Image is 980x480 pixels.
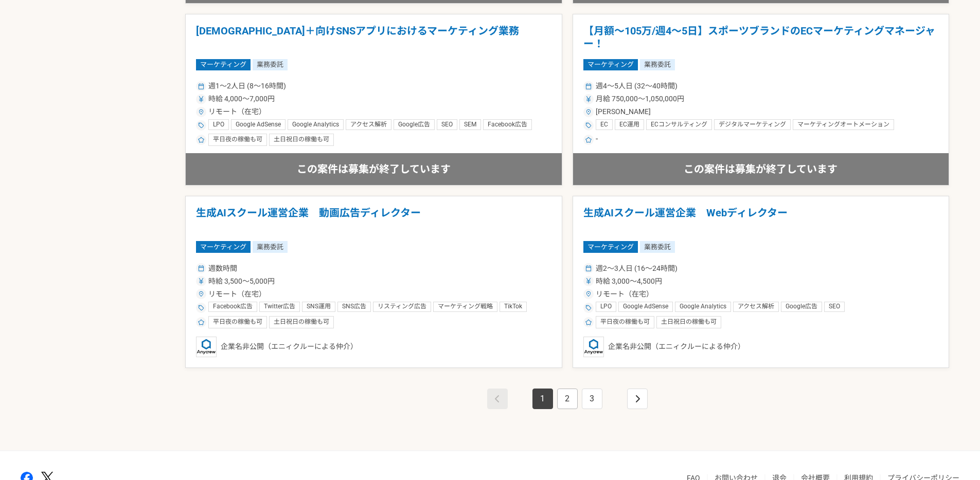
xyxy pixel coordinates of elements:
span: Google広告 [786,303,817,311]
img: logo_text_blue_01.png [196,337,217,357]
span: ECコンサルティング [651,121,707,129]
span: 業務委託 [253,241,288,252]
span: 週数時間 [208,263,237,274]
img: ico_star-c4f7eedc.svg [198,137,204,143]
span: Twitter広告 [264,303,295,311]
span: Google Analytics [680,303,726,311]
a: This is the first page [487,389,508,409]
span: 時給 3,500〜5,000円 [208,276,275,287]
span: マーケティング [583,59,638,70]
span: マーケティングオートメーション [797,121,889,129]
div: この案件は募集が終了しています [186,153,562,185]
img: ico_calendar-4541a85f.svg [585,265,592,271]
span: - [596,134,598,146]
div: 企業名非公開（エニィクルーによる仲介） [583,337,939,357]
div: 平日夜の稼働も可 [208,134,267,146]
span: 月給 750,000〜1,050,000円 [596,94,684,104]
span: リモート（在宅） [208,106,266,117]
h1: 生成AIスクール運営企業 Webディレクター [583,207,939,233]
img: ico_tag-f97210f0.svg [198,305,204,311]
span: デジタルマーケティング [719,121,786,129]
div: この案件は募集が終了しています [573,153,949,185]
span: Facebook広告 [213,303,253,311]
img: ico_star-c4f7eedc.svg [585,319,592,325]
span: マーケティング戦略 [438,303,493,311]
span: [PERSON_NAME] [596,106,651,117]
span: 時給 3,000〜4,500円 [596,276,662,287]
img: ico_location_pin-352ac629.svg [585,109,592,115]
span: マーケティング [196,59,251,70]
img: ico_calendar-4541a85f.svg [585,83,592,89]
span: リモート（在宅） [596,289,653,300]
div: 平日夜の稼働も可 [208,316,267,328]
img: ico_calendar-4541a85f.svg [198,83,204,89]
span: Google AdSense [236,121,281,129]
span: Google AdSense [623,303,668,311]
a: Page 2 [557,389,578,409]
span: EC運用 [619,121,639,129]
span: リスティング広告 [378,303,426,311]
span: LPO [600,303,612,311]
img: ico_location_pin-352ac629.svg [585,291,592,297]
span: TikTok [504,303,522,311]
a: Page 3 [582,389,602,409]
span: LPO [213,121,224,129]
h1: 生成AIスクール運営企業 動画広告ディレクター [196,207,551,233]
img: ico_tag-f97210f0.svg [585,122,592,128]
span: SEO [441,121,453,129]
span: 業務委託 [253,59,288,70]
span: Facebook広告 [488,121,527,129]
span: マーケティング [196,241,251,252]
img: ico_currency_yen-76ea2c4c.svg [198,96,204,102]
h1: [DEMOGRAPHIC_DATA]＋向けSNSアプリにおけるマーケティング業務 [196,25,551,51]
span: SEM [464,121,476,129]
span: 週2〜3人日 (16〜24時間) [596,263,678,274]
div: 土日祝日の稼働も可 [269,134,334,146]
span: 週4〜5人日 (32〜40時間) [596,81,678,91]
span: SEO [829,303,840,311]
img: ico_tag-f97210f0.svg [585,305,592,311]
div: 土日祝日の稼働も可 [656,316,721,328]
div: 企業名非公開（エニィクルーによる仲介） [196,337,551,357]
span: 業務委託 [640,59,675,70]
span: アクセス解析 [350,121,387,129]
img: ico_currency_yen-76ea2c4c.svg [585,278,592,284]
span: 週1〜2人日 (8〜16時間) [208,81,286,91]
img: ico_calendar-4541a85f.svg [198,265,204,271]
span: 業務委託 [640,241,675,252]
img: ico_tag-f97210f0.svg [198,122,204,128]
img: ico_star-c4f7eedc.svg [198,319,204,325]
span: SNS運用 [307,303,331,311]
span: アクセス解析 [738,303,774,311]
img: ico_location_pin-352ac629.svg [198,291,204,297]
img: ico_location_pin-352ac629.svg [198,109,204,115]
span: マーケティング [583,241,638,252]
span: Google広告 [398,121,430,129]
span: 時給 4,000〜7,000円 [208,94,275,104]
span: リモート（在宅） [208,289,266,300]
img: ico_currency_yen-76ea2c4c.svg [585,96,592,102]
nav: pagination [485,389,650,409]
div: 平日夜の稼働も可 [596,316,654,328]
a: Page 1 [532,389,553,409]
img: logo_text_blue_01.png [583,337,604,357]
img: ico_currency_yen-76ea2c4c.svg [198,278,204,284]
h1: 【月額～105万/週4～5日】スポーツブランドのECマーケティングマネージャー！ [583,25,939,51]
span: Google Analytics [292,121,339,129]
span: EC [600,121,608,129]
img: ico_star-c4f7eedc.svg [585,137,592,143]
span: SNS広告 [342,303,366,311]
div: 土日祝日の稼働も可 [269,316,334,328]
